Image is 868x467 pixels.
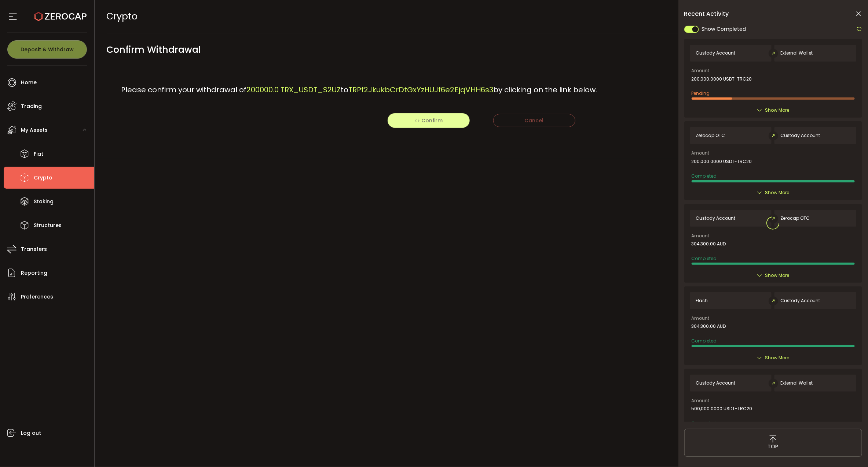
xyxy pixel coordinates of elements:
[7,40,87,59] button: Deposit & Withdraw
[34,173,52,183] span: Crypto
[107,10,138,23] span: Crypto
[21,268,47,278] span: Reporting
[494,85,597,95] span: by clicking on the link below.
[684,11,729,17] span: Recent Activity
[525,117,544,124] span: Cancel
[21,101,42,112] span: Trading
[21,244,47,255] span: Transfers
[21,428,41,438] span: Log out
[34,196,54,207] span: Staking
[780,388,868,467] iframe: Chat Widget
[341,85,349,95] span: to
[121,85,247,95] span: Please confirm your withdrawal of
[247,85,341,95] span: 200000.0 TRX_USDT_S2UZ
[21,47,74,52] span: Deposit & Withdraw
[768,443,779,451] span: TOP
[780,388,868,467] div: 聊天小组件
[349,85,494,95] span: TRPf2JkukbCrDtGxYzHUJf6e2EjqVHH6s3
[21,125,48,136] span: My Assets
[34,220,62,231] span: Structures
[493,114,575,127] button: Cancel
[107,41,201,58] span: Confirm Withdrawal
[34,149,43,159] span: Fiat
[21,292,53,302] span: Preferences
[21,77,37,88] span: Home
